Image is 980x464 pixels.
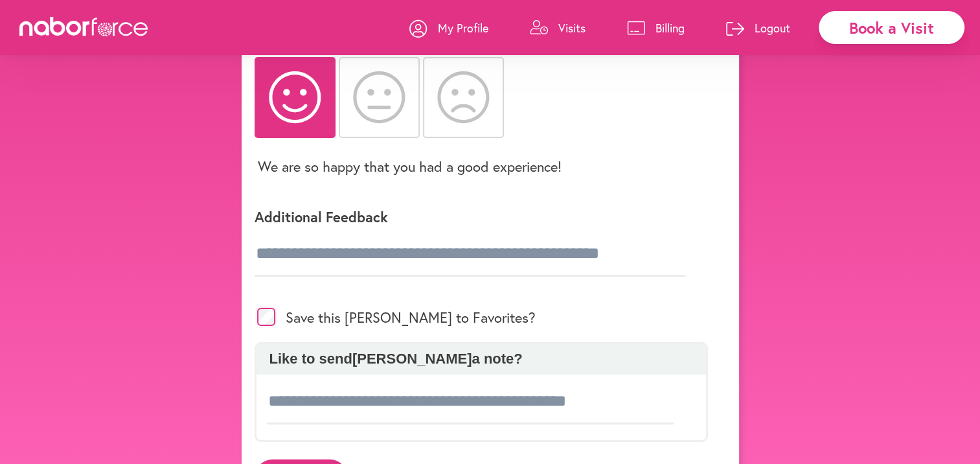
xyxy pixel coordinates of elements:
p: We are so happy that you had a good experience! [258,157,562,176]
p: My Profile [438,20,488,36]
p: Billing [655,20,685,36]
p: Additional Feedback [255,207,708,226]
p: Logout [755,20,790,36]
p: Visits [558,20,586,36]
a: Billing [627,8,685,47]
a: Visits [530,8,586,47]
a: My Profile [409,8,488,47]
p: Like to send [PERSON_NAME] a note? [263,351,700,367]
div: Book a Visit [819,11,964,44]
a: Logout [726,8,790,47]
div: Save this [PERSON_NAME] to Favorites? [255,292,708,342]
